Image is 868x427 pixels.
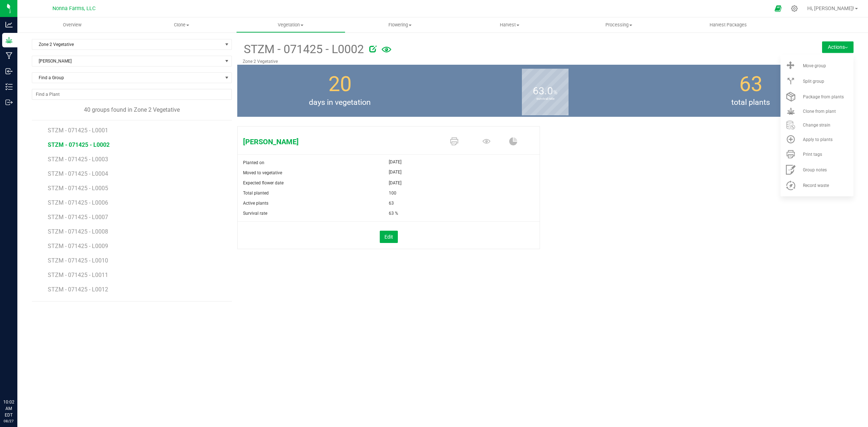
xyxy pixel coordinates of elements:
span: Active plants [243,201,268,206]
span: STZM - 071425 - L0013 [48,300,108,307]
inline-svg: Inventory [5,83,13,90]
span: Survival rate [243,211,267,216]
inline-svg: Analytics [5,21,13,28]
span: Split group [803,79,824,84]
span: STZM - 071425 - L0003 [48,156,108,163]
group-info-box: Survival rate [448,65,643,117]
span: [DATE] [389,168,401,176]
group-info-box: Days in vegetation [243,65,437,117]
p: 08/27 [3,418,14,424]
span: STZM - 071425 - L0006 [48,199,108,206]
span: Planted on [243,160,264,165]
span: Harvest Packages [700,22,757,28]
inline-svg: Grow [5,37,13,44]
span: 63 [389,198,394,208]
span: Find a Group [32,73,222,83]
span: Processing [565,22,673,28]
p: Zone 2 Vegetative [243,58,745,65]
div: 40 groups found in Zone 2 Vegetative [32,106,232,114]
span: STZM - 071425 - L0007 [48,214,108,221]
span: Apply to plants [803,137,833,142]
span: Stoney Zamboni [238,136,439,147]
inline-svg: Inbound [5,68,13,75]
span: days in vegetation [237,97,443,108]
span: Flowering [346,22,454,28]
span: 63 % [389,208,398,218]
span: Harvest [455,22,564,28]
span: Moved to vegetative [243,170,282,175]
span: Package from plants [803,94,844,99]
span: Total planted [243,191,269,196]
span: [DATE] [389,178,401,188]
a: Vegetation [236,17,345,33]
inline-svg: Manufacturing [5,52,13,59]
span: STZM - 071425 - L0004 [48,170,108,177]
span: Record waste [803,183,829,188]
group-info-box: Total number of plants [654,65,848,117]
span: select [222,39,231,50]
a: Clone [127,17,236,33]
span: Zone 2 Vegetative [32,39,222,50]
button: Edit [380,231,398,243]
span: STZM - 071425 - L0009 [48,243,108,249]
span: STZM - 071425 - L0008 [48,228,108,235]
p: 10:02 AM EDT [3,399,14,418]
div: Manage settings [790,5,799,12]
a: Flowering [345,17,455,33]
span: Open Ecommerce Menu [770,1,786,16]
a: Overview [17,17,127,33]
span: STZM - 071425 - L0001 [48,127,108,134]
inline-svg: Outbound [5,99,13,106]
b: survival rate [522,67,569,131]
span: [DATE] [389,158,401,166]
span: total plants [648,97,854,108]
span: 63 [739,72,762,96]
span: STZM - 071425 - L0010 [48,257,108,264]
span: 100 [389,188,396,198]
span: STZM - 071425 - L0005 [48,185,108,192]
span: Hi, [PERSON_NAME]! [807,5,854,11]
a: Processing [564,17,673,33]
span: Move group [803,63,826,68]
span: STZM - 071425 - L0012 [48,286,108,293]
span: 20 [328,72,352,96]
a: Harvest Packages [673,17,783,33]
input: NO DATA FOUND [32,89,231,99]
span: Clone [127,22,235,28]
span: Clone from plant [803,109,836,114]
span: STZM - 071425 - L0002 [48,141,110,148]
span: Vegetation [237,22,345,28]
a: Harvest [455,17,564,33]
span: Expected flower date [243,180,284,185]
span: Group notes [803,167,827,172]
button: Actions [822,41,854,53]
span: STZM - 071425 - L0011 [48,272,108,278]
span: STZM - 071425 - L0002 [243,40,364,58]
span: Nonna Farms, LLC [52,5,95,12]
span: [PERSON_NAME] [32,56,222,66]
iframe: Resource center [7,369,29,391]
span: Print tags [803,152,822,157]
span: Overview [53,22,91,28]
span: Change strain [803,123,830,128]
